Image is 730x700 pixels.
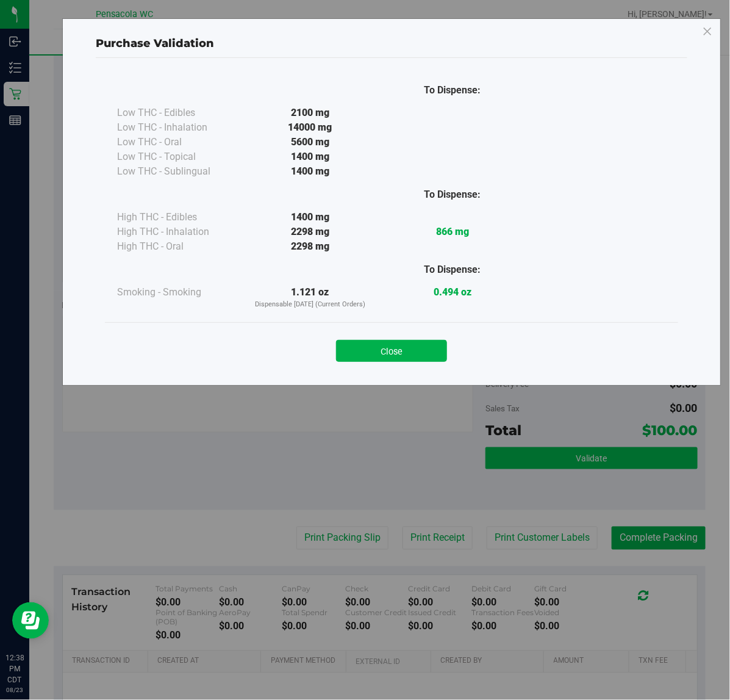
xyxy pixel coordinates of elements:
div: Low THC - Topical [117,150,239,164]
div: 1400 mg [239,210,381,225]
strong: 0.494 oz [434,286,471,298]
div: Low THC - Oral [117,135,239,150]
iframe: Resource center [12,602,49,639]
div: Low THC - Sublingual [117,164,239,179]
div: Smoking - Smoking [117,285,239,300]
div: 2298 mg [239,239,381,254]
div: To Dispense: [381,187,523,202]
div: 1400 mg [239,164,381,179]
p: Dispensable [DATE] (Current Orders) [239,300,381,310]
div: Low THC - Edibles [117,106,239,120]
button: Close [336,340,447,362]
strong: 866 mg [436,226,469,237]
div: 5600 mg [239,135,381,150]
div: 2298 mg [239,225,381,239]
div: 2100 mg [239,106,381,120]
div: High THC - Inhalation [117,225,239,239]
div: Low THC - Inhalation [117,120,239,135]
div: To Dispense: [381,83,523,98]
div: To Dispense: [381,262,523,277]
div: High THC - Oral [117,239,239,254]
div: 14000 mg [239,120,381,135]
div: High THC - Edibles [117,210,239,225]
div: 1400 mg [239,150,381,164]
span: Purchase Validation [96,37,214,50]
div: 1.121 oz [239,285,381,310]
